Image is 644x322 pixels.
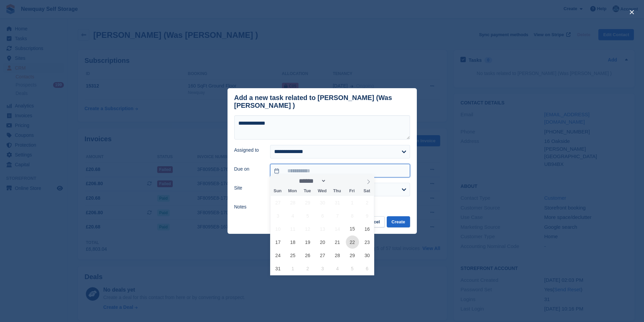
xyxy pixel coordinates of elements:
span: August 11, 2025 [286,222,300,236]
span: Wed [315,189,330,193]
span: August 24, 2025 [271,249,285,262]
span: August 14, 2025 [331,222,344,236]
span: July 27, 2025 [271,196,285,209]
span: August 27, 2025 [316,249,329,262]
span: Mon [285,189,300,193]
span: August 5, 2025 [301,209,314,222]
span: August 29, 2025 [346,249,359,262]
input: Year [326,177,348,184]
span: August 21, 2025 [331,236,344,249]
label: Notes [234,203,262,210]
span: Sat [359,189,374,193]
span: August 17, 2025 [271,236,285,249]
span: August 26, 2025 [301,249,314,262]
select: Month [297,177,327,184]
span: August 25, 2025 [286,249,300,262]
span: August 6, 2025 [316,209,329,222]
span: Fri [344,189,359,193]
span: Tue [300,189,315,193]
span: July 28, 2025 [286,196,300,209]
div: Add a new task related to [PERSON_NAME] (Was [PERSON_NAME] ) [234,94,410,109]
span: August 3, 2025 [271,209,285,222]
span: August 22, 2025 [346,236,359,249]
span: August 30, 2025 [360,249,374,262]
label: Due on [234,166,262,173]
span: September 4, 2025 [331,262,344,275]
span: July 29, 2025 [301,196,314,209]
label: Assigned to [234,147,262,154]
span: August 1, 2025 [346,196,359,209]
span: August 9, 2025 [360,209,374,222]
span: Thu [330,189,344,193]
span: August 10, 2025 [271,222,285,236]
span: August 23, 2025 [360,236,374,249]
span: August 28, 2025 [331,249,344,262]
span: August 19, 2025 [301,236,314,249]
span: September 2, 2025 [301,262,314,275]
label: Site [234,184,262,192]
span: Sun [270,189,285,193]
span: September 5, 2025 [346,262,359,275]
span: July 30, 2025 [316,196,329,209]
span: August 2, 2025 [360,196,374,209]
span: September 6, 2025 [360,262,374,275]
span: August 31, 2025 [271,262,285,275]
span: September 3, 2025 [316,262,329,275]
span: August 12, 2025 [301,222,314,236]
button: close [626,7,637,18]
span: August 13, 2025 [316,222,329,236]
span: August 8, 2025 [346,209,359,222]
span: August 4, 2025 [286,209,300,222]
span: September 1, 2025 [286,262,300,275]
span: August 18, 2025 [286,236,300,249]
button: Create [387,216,410,227]
span: August 15, 2025 [346,222,359,236]
span: July 31, 2025 [331,196,344,209]
span: August 16, 2025 [360,222,374,236]
span: August 20, 2025 [316,236,329,249]
span: August 7, 2025 [331,209,344,222]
